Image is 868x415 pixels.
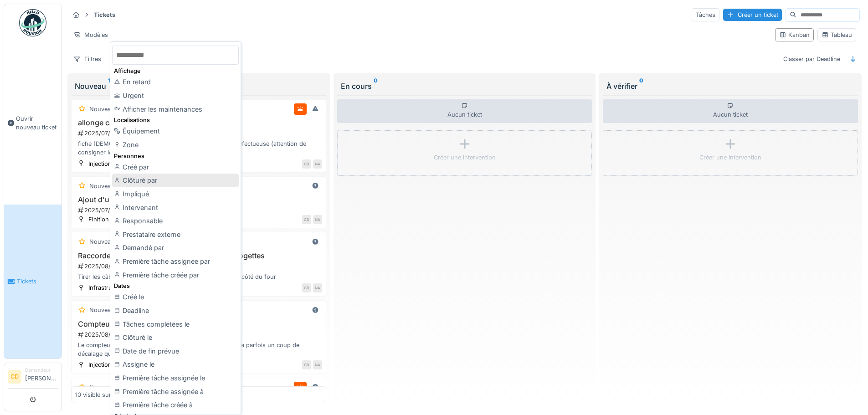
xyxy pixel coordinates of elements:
[77,262,322,271] div: 2025/08/465/00044
[8,370,21,384] li: CD
[90,10,119,19] strong: Tickets
[313,283,322,292] div: NA
[89,383,114,392] div: Nouveau
[112,187,239,201] div: Impliqué
[313,215,322,224] div: NA
[112,152,239,160] div: Personnes
[112,241,239,255] div: Demandé par
[77,129,322,138] div: 2025/07/465/00040
[89,105,114,113] div: Nouveau
[112,331,239,344] div: Clôturé le
[112,174,239,187] div: Clôturé par
[112,318,239,331] div: Tâches complétées le
[75,272,322,281] div: Tirer les câbles et raccorder les lampes des logettes infu a côté du four
[112,385,239,399] div: Première tâche assignée à
[112,102,239,116] div: Afficher les maintenances
[77,330,322,339] div: 2025/08/465/00048
[69,28,112,41] div: Modèles
[606,81,854,92] div: À vérifier
[779,31,810,39] div: Kanban
[25,367,58,374] div: Demandeur
[112,282,239,290] div: Dates
[313,159,322,169] div: NA
[723,9,782,21] div: Créer un ticket
[75,195,322,204] h3: Ajout d'un interrupteur en cabine de finition
[374,81,378,92] sup: 0
[112,255,239,268] div: Première tâche assignée par
[75,390,119,399] div: 10 visible sur 10
[112,344,239,358] div: Date de fin prévue
[692,8,719,21] div: Tâches
[112,304,239,318] div: Deadline
[779,52,844,66] div: Classer par Deadline
[302,283,311,292] div: CD
[16,114,58,132] span: Ouvrir nouveau ticket
[112,124,239,138] div: Équipement
[112,290,239,304] div: Créé le
[75,139,322,157] div: fiche [DEMOGRAPHIC_DATA] et [DEMOGRAPHIC_DATA] défectueuse (attention de consigner les câbles se ...
[112,371,239,385] div: Première tâche assignée le
[112,89,239,102] div: Urgent
[699,153,761,162] div: Créer une intervention
[19,9,46,36] img: Badge_color-CXgf-gQk.svg
[75,320,322,328] h3: Compteur de coups
[302,360,311,369] div: CD
[75,251,322,260] h3: Raccordement des lampes dans les dernières logettes
[112,67,239,75] div: Affichage
[112,228,239,241] div: Prestataire externe
[108,81,114,92] sup: 10
[313,360,322,369] div: NA
[302,215,311,224] div: CD
[302,159,311,169] div: CD
[112,138,239,152] div: Zone
[434,153,496,162] div: Créer une intervention
[75,81,323,92] div: Nouveau
[88,215,109,224] div: Finition
[89,182,114,190] div: Nouveau
[112,398,239,412] div: Première tâche créée à
[112,201,239,215] div: Intervenant
[89,237,114,246] div: Nouveau
[17,277,58,286] span: Tickets
[88,360,112,369] div: Injection
[341,81,589,92] div: En cours
[75,341,322,358] div: Le compteurs de coup ne fonctionne pas à chaque fois et a parfois un coup de décalage quand il fo...
[639,81,643,92] sup: 0
[88,159,112,168] div: Injection
[822,31,852,39] div: Tableau
[77,206,322,215] div: 2025/07/465/00039
[112,75,239,89] div: En retard
[112,116,239,124] div: Localisations
[75,118,322,127] h3: allonge câble électrique poste PROX
[25,367,58,386] li: [PERSON_NAME]
[112,268,239,282] div: Première tâche créée par
[112,358,239,371] div: Assigné le
[88,283,149,292] div: Infrastructure bâtim...
[112,160,239,174] div: Créé par
[89,306,114,314] div: Nouveau
[69,52,105,66] div: Filtres
[603,99,858,123] div: Aucun ticket
[112,214,239,228] div: Responsable
[337,99,592,123] div: Aucun ticket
